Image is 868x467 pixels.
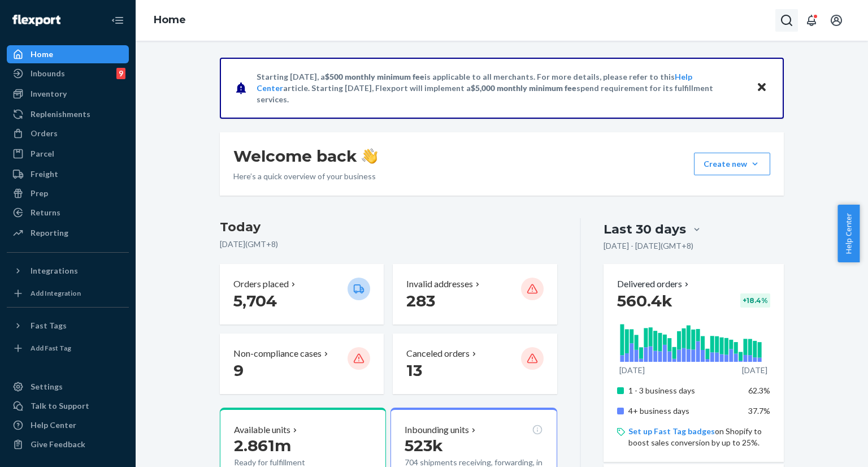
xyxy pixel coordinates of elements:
button: Give Feedback [7,435,129,453]
a: Replenishments [7,105,129,123]
a: Inventory [7,85,129,103]
p: Inbounding units [405,423,469,436]
div: Inbounds [31,68,65,79]
a: Prep [7,184,129,202]
div: 9 [116,68,125,79]
div: Fast Tags [31,320,67,331]
div: Integrations [31,265,78,276]
p: Available units [234,423,290,436]
a: Returns [7,204,129,222]
div: Add Integration [31,288,81,298]
button: Close [754,80,769,96]
button: Help Center [837,205,860,262]
a: Inbounds9 [7,64,129,83]
div: Give Feedback [31,439,85,450]
p: 4+ business days [628,405,740,417]
p: on Shopify to boost sales conversion by up to 25%. [628,426,770,448]
a: Set up Fast Tag badges [628,426,715,436]
a: Freight [7,165,129,183]
a: Help Center [7,416,129,434]
span: $5,000 monthly minimum fee [471,83,576,93]
button: Integrations [7,262,129,280]
div: Help Center [31,420,76,431]
div: Talk to Support [31,400,89,412]
span: 9 [233,361,244,380]
span: 62.3% [748,386,770,395]
div: Freight [31,168,58,180]
a: Add Fast Tag [7,339,129,357]
button: Non-compliance cases 9 [220,334,384,394]
p: Non-compliance cases [233,347,322,360]
button: Invalid addresses 283 [393,264,557,325]
div: Settings [31,381,63,392]
button: Open notifications [800,9,823,32]
button: Open account menu [825,9,848,32]
img: hand-wave emoji [362,148,377,164]
div: Reporting [31,227,68,239]
p: [DATE] - [DATE] ( GMT+8 ) [604,240,693,252]
a: Add Integration [7,284,129,302]
h1: Welcome back [233,146,377,166]
div: Home [31,49,53,60]
div: Returns [31,207,60,218]
div: Orders [31,128,58,139]
a: Orders [7,124,129,142]
ol: breadcrumbs [145,4,195,37]
a: Home [154,14,186,26]
span: 283 [406,291,435,310]
p: [DATE] [742,365,767,376]
button: Canceled orders 13 [393,334,557,394]
a: Settings [7,378,129,396]
p: [DATE] ( GMT+8 ) [220,239,557,250]
p: 1 - 3 business days [628,385,740,396]
button: Open Search Box [775,9,798,32]
div: Parcel [31,148,54,159]
p: Here’s a quick overview of your business [233,171,377,182]
button: Close Navigation [106,9,129,32]
div: Last 30 days [604,220,686,238]
span: 560.4k [617,291,672,310]
p: [DATE] [619,365,645,376]
button: Create new [694,153,770,175]
div: Inventory [31,88,67,100]
a: Reporting [7,224,129,242]
p: Canceled orders [406,347,470,360]
div: + 18.4 % [740,293,770,308]
button: Delivered orders [617,278,691,291]
button: Fast Tags [7,317,129,335]
h3: Today [220,218,557,236]
span: 2.861m [234,436,291,455]
p: Starting [DATE], a is applicable to all merchants. For more details, please refer to this article... [257,71,745,105]
a: Home [7,45,129,63]
img: Flexport logo [12,15,60,26]
span: 523k [405,436,443,455]
span: 13 [406,361,422,380]
p: Orders placed [233,278,289,291]
div: Prep [31,188,48,199]
a: Talk to Support [7,397,129,415]
p: Invalid addresses [406,278,473,291]
span: 37.7% [748,406,770,416]
button: Orders placed 5,704 [220,264,384,325]
span: 5,704 [233,291,277,310]
span: $500 monthly minimum fee [325,72,424,81]
div: Replenishments [31,109,90,120]
a: Parcel [7,145,129,163]
div: Add Fast Tag [31,343,71,353]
